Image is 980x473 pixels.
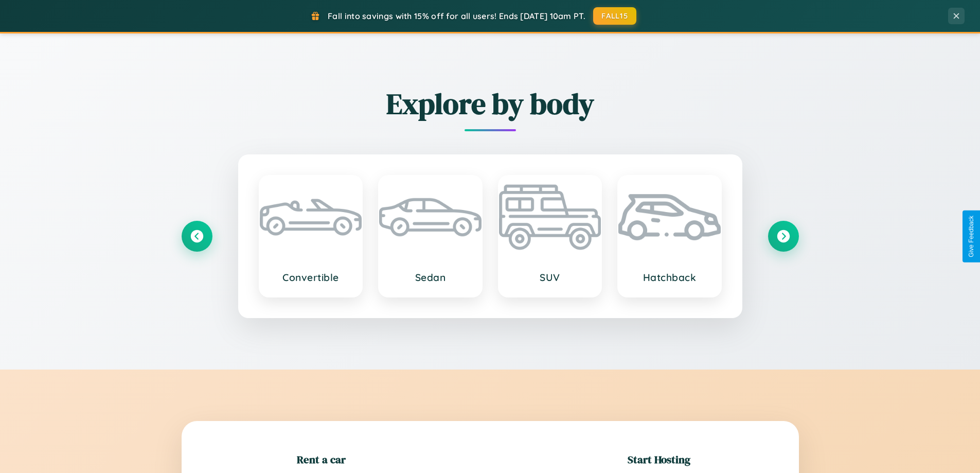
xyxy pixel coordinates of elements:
[509,271,591,284] h3: SUV
[968,216,975,257] div: Give Feedback
[182,84,799,124] h2: Explore by body
[628,452,690,467] h2: Start Hosting
[270,271,352,284] h3: Convertible
[629,271,710,284] h3: Hatchback
[389,271,471,284] h3: Sedan
[328,11,585,21] span: Fall into savings with 15% off for all users! Ends [DATE] 10am PT.
[297,452,346,467] h2: Rent a car
[593,7,636,25] button: FALL15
